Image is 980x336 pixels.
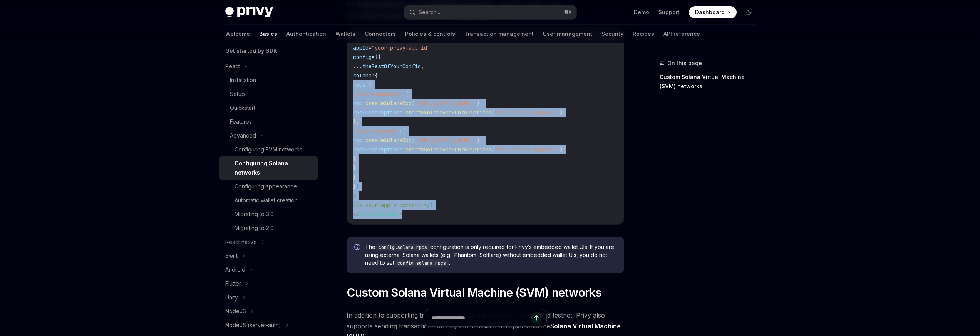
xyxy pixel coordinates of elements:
span: } [353,155,356,162]
span: } [353,174,356,181]
span: ( [492,109,495,116]
span: solana: [353,72,375,79]
span: appId [353,44,369,51]
span: { [405,91,409,97]
span: ( [412,137,415,144]
button: Toggle dark mode [743,6,755,18]
a: Features [219,115,318,129]
a: Demo [634,8,649,16]
span: = [369,44,372,51]
span: { [375,72,378,79]
div: Migrating to 2.0 [235,223,274,233]
div: React native [225,237,257,247]
div: NodeJS [225,307,246,316]
span: "your-privy-app-id" [372,44,430,51]
div: Configuring appearance [235,182,297,191]
a: Policies & controls [405,25,455,43]
span: ⌘ K [564,9,572,15]
span: rpcSubscriptions: [353,146,405,153]
div: Advanced [230,131,256,140]
span: rpc: [353,137,365,144]
span: 'solana:mainnet' [353,91,402,97]
div: Installation [230,76,256,85]
a: Automatic wallet creation [219,193,318,207]
span: { [378,54,381,60]
a: Configuring appearance [219,180,318,193]
div: Migrating to 3.0 [235,210,274,219]
span: PrivyProvider [359,211,399,218]
span: '[URL][DOMAIN_NAME]' [415,137,476,144]
span: , [421,63,424,70]
a: Wallets [335,25,355,43]
div: Android [225,265,245,274]
button: React [219,59,318,73]
span: > [399,211,402,218]
a: User management [543,25,592,43]
a: Migrating to 3.0 [219,207,318,221]
a: Security [601,25,623,43]
div: Flutter [225,279,241,288]
span: ( [412,100,415,107]
span: } [430,202,433,208]
span: } [353,165,356,171]
span: On this page [667,59,702,68]
span: rpc: [353,100,365,107]
div: NodeJS (server-auth) [225,321,281,330]
span: /* your app's content */ [356,202,430,208]
span: ( [492,146,495,153]
div: Automatic wallet creation [235,196,298,205]
code: config.solana.rpcs [375,244,430,251]
span: Custom Solana Virtual Machine (SVM) networks [347,286,602,299]
button: Unity [219,291,318,304]
button: React native [219,235,318,249]
div: Setup [230,89,245,99]
span: theRestOfYourConfig [362,63,421,70]
span: createSolanaRpc [365,137,412,144]
span: </ [353,211,359,218]
div: Search... [419,8,440,17]
button: Flutter [219,277,318,291]
div: Configuring Solana networks [235,159,313,177]
button: Search...⌘K [404,5,576,19]
span: 'wss://[DOMAIN_NAME]' [495,146,560,153]
div: Unity [225,293,238,302]
div: Features [230,117,252,126]
span: : [399,128,402,134]
span: Dashboard [695,8,725,16]
span: ), [476,137,482,144]
a: Installation [219,73,318,87]
span: The configuration is only required for Privy’s embedded wallet UIs. If you are using external Sol... [365,243,616,267]
div: Swift [225,251,238,260]
svg: Info [354,244,362,252]
input: Ask a question... [432,309,531,326]
div: Quickstart [230,103,255,113]
button: Send message [531,312,542,323]
span: rpcSubscriptions: [353,109,405,116]
span: } [353,183,356,190]
a: Custom Solana Virtual Machine (SVM) networks [660,71,761,92]
a: Transaction management [464,25,534,43]
button: Android [219,263,318,277]
span: } [356,183,359,190]
a: Welcome [225,25,250,43]
span: ) [560,146,563,153]
span: > [353,192,356,199]
span: { [375,54,378,60]
span: createSolanaRpcSubscriptions [405,146,492,153]
span: ), [476,100,482,107]
span: rpcs: [353,81,369,88]
a: Quickstart [219,101,318,115]
span: '[URL][DOMAIN_NAME]' [415,100,476,107]
span: = [372,54,375,60]
code: config.solana.rpcs [394,259,449,267]
span: : [402,91,405,97]
a: Recipes [633,25,654,43]
span: createSolanaRpcSubscriptions [405,109,492,116]
span: ... [353,63,362,70]
a: Configuring EVM networks [219,143,318,156]
a: Support [658,8,680,16]
span: createSolanaRpc [365,100,412,107]
span: config [353,54,372,60]
button: Advanced [219,129,318,143]
a: API reference [663,25,700,43]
